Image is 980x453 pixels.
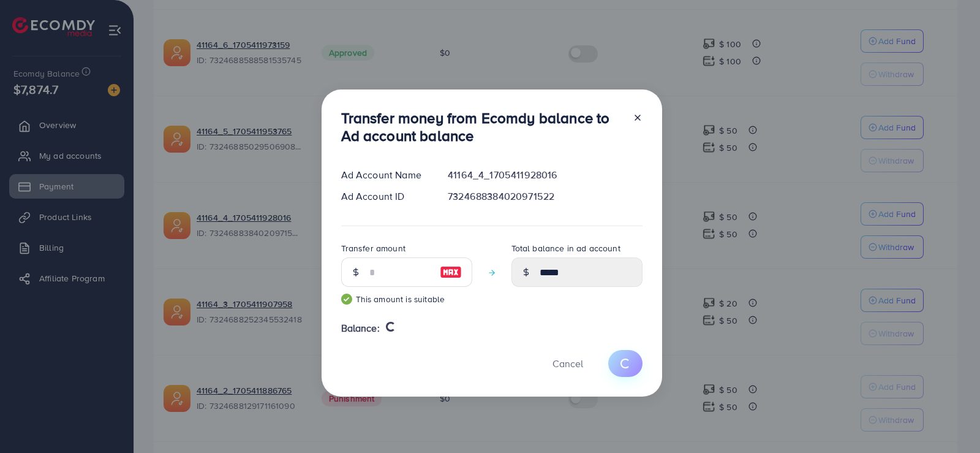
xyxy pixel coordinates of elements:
span: Balance: [341,321,380,335]
img: image [440,265,462,280]
label: Total balance in ad account [511,242,620,254]
span: Cancel [552,357,583,370]
label: Transfer amount [341,242,405,254]
img: guide [341,294,352,305]
div: Ad Account Name [331,168,439,182]
h3: Transfer money from Ecomdy balance to Ad account balance [341,109,623,145]
small: This amount is suitable [341,293,472,305]
button: Cancel [537,350,598,376]
div: Ad Account ID [331,189,439,204]
div: 41164_4_1705411928016 [438,168,652,182]
iframe: Chat [928,398,971,444]
div: 7324688384020971522 [438,189,652,204]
